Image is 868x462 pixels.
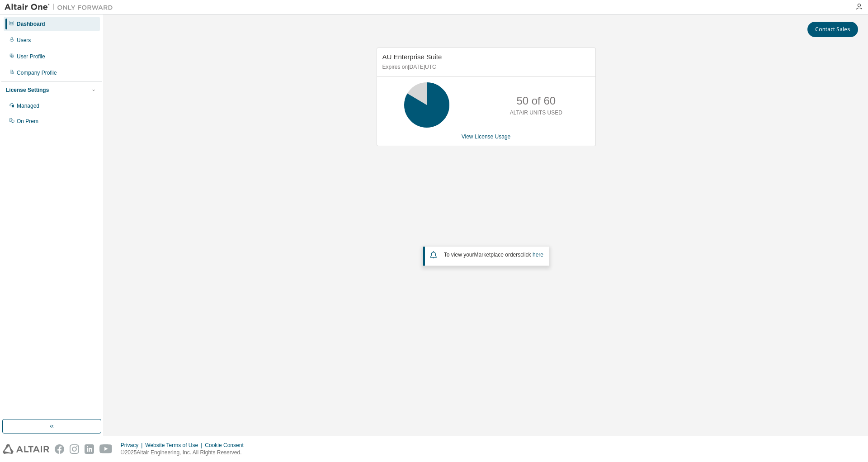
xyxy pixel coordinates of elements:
div: On Prem [17,118,38,125]
div: Managed [17,102,39,110]
a: View License Usage [462,133,511,140]
span: To view your click [444,252,543,258]
img: instagram.svg [70,444,79,454]
a: here [533,252,543,258]
img: linkedin.svg [85,444,94,454]
img: facebook.svg [55,444,64,454]
div: User Profile [17,53,45,60]
div: Privacy [121,442,145,449]
div: Cookie Consent [205,442,249,449]
img: youtube.svg [99,444,113,454]
p: 50 of 60 [516,93,556,109]
p: Expires on [DATE] UTC [382,63,588,71]
span: AU Enterprise Suite [382,53,442,61]
p: ALTAIR UNITS USED [510,109,562,117]
img: Altair One [5,3,118,12]
p: © 2025 Altair Engineering, Inc. All Rights Reserved. [121,449,249,457]
img: altair_logo.svg [3,444,49,454]
div: Company Profile [17,69,57,76]
div: Users [17,37,31,44]
em: Marketplace orders [474,252,521,258]
div: Dashboard [17,20,45,28]
div: Website Terms of Use [145,442,205,449]
button: Contact Sales [807,22,858,37]
div: License Settings [6,86,49,94]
